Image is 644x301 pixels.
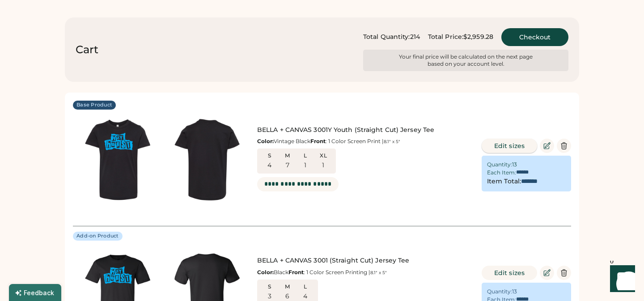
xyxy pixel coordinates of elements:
[76,102,112,109] div: Base Product
[286,161,289,170] div: 7
[487,288,512,295] div: Quantity:
[322,161,324,170] div: 1
[257,138,474,145] div: Vintage Black : 1 Color Screen Print |
[463,33,493,42] div: $2,959.28
[263,152,277,159] div: S
[540,266,554,280] button: Edit Product
[310,138,326,144] strong: Front
[280,283,295,290] div: M
[304,161,306,170] div: 1
[397,53,535,68] div: Your final price will be calculated on the next page based on your account level.
[487,161,512,168] div: Quantity:
[257,256,474,265] div: BELLA + CANVAS 3001 (Straight Cut) Jersey Tee
[257,126,474,135] div: BELLA + CANVAS 3001Y Youth (Straight Cut) Jersey Tee
[267,161,271,170] div: 4
[482,139,537,153] button: Edit sizes
[73,115,162,204] img: generate-image
[298,283,313,290] div: L
[602,261,640,299] iframe: Front Chat
[76,42,98,57] div: Cart
[280,152,295,159] div: M
[557,139,571,153] button: Delete
[384,139,400,144] font: 8.1" x 5"
[257,138,274,144] strong: Color:
[257,269,274,276] strong: Color:
[557,266,571,280] button: Delete
[162,115,252,204] img: generate-image
[512,288,517,295] div: 13
[263,283,277,290] div: S
[288,269,304,276] strong: Front
[487,177,521,186] div: Item Total:
[501,28,568,46] button: Checkout
[482,266,537,280] button: Edit sizes
[428,33,463,42] div: Total Price:
[512,161,517,168] div: 13
[285,292,289,301] div: 6
[268,292,271,301] div: 3
[487,169,516,176] div: Each Item:
[316,152,330,159] div: XL
[540,139,554,153] button: Edit Product
[410,33,420,42] div: 214
[363,33,410,42] div: Total Quantity:
[370,270,387,276] font: 8.1" x 5"
[298,152,313,159] div: L
[303,292,307,301] div: 4
[257,269,474,276] div: Black : 1 Color Screen Printing |
[76,233,119,240] div: Add-on Product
